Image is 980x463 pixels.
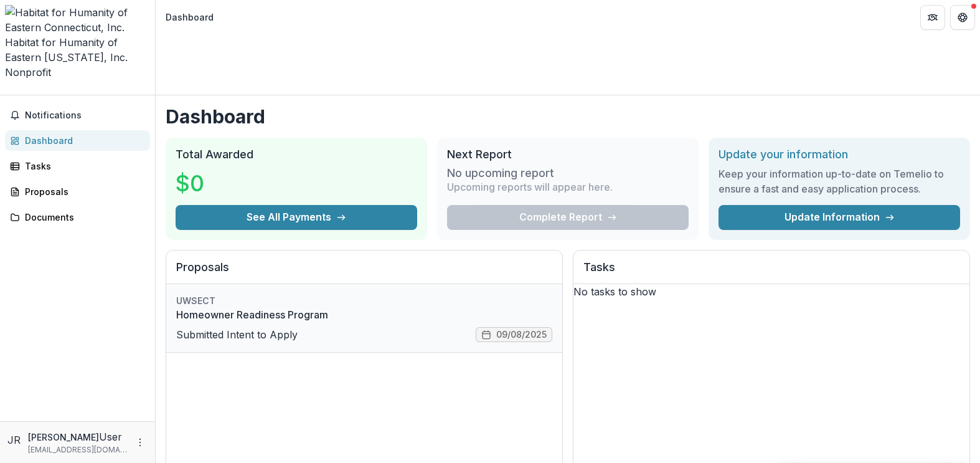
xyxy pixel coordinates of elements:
[166,11,214,24] div: Dashboard
[920,5,945,30] button: Partners
[176,307,552,322] a: Homeowner Readiness Program
[7,432,23,447] div: Jacqueline Richter
[5,5,150,35] img: Habitat for Humanity of Eastern Connecticut, Inc.
[25,211,140,224] div: Documents
[950,5,975,30] button: Get Help
[176,148,417,161] h2: Total Awarded
[166,105,970,128] h1: Dashboard
[447,166,554,180] h3: No upcoming report
[5,105,150,125] button: Notifications
[25,160,140,173] div: Tasks
[719,148,960,161] h2: Update your information
[176,205,417,230] button: See All Payments
[133,435,148,450] button: More
[5,181,150,202] a: Proposals
[573,284,969,299] p: No tasks to show
[176,166,204,200] h3: $0
[25,134,140,147] div: Dashboard
[5,156,150,176] a: Tasks
[447,179,613,194] p: Upcoming reports will appear here.
[25,185,140,198] div: Proposals
[28,444,128,456] p: [EMAIL_ADDRESS][DOMAIN_NAME]
[5,207,150,227] a: Documents
[25,110,145,121] span: Notifications
[161,8,219,26] nav: breadcrumb
[5,35,150,65] div: Habitat for Humanity of Eastern [US_STATE], Inc.
[719,205,960,230] a: Update Information
[28,431,99,444] p: [PERSON_NAME]
[583,260,959,284] h2: Tasks
[99,429,122,444] p: User
[447,148,689,161] h2: Next Report
[719,166,960,196] h3: Keep your information up-to-date on Temelio to ensure a fast and easy application process.
[5,66,51,79] span: Nonprofit
[176,260,552,284] h2: Proposals
[5,130,150,151] a: Dashboard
